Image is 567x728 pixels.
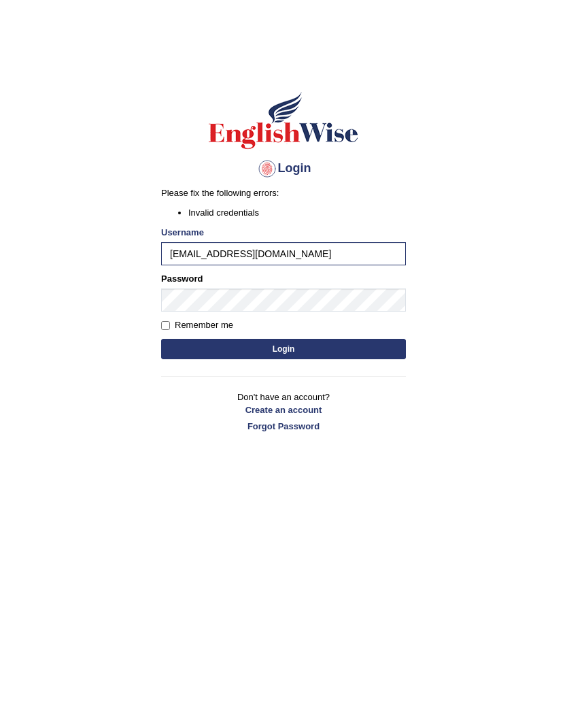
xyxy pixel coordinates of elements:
button: Login [161,339,406,359]
a: Forgot Password [161,420,406,433]
li: Invalid credentials [188,206,406,219]
label: Password [161,272,203,285]
input: Remember me [161,321,170,330]
label: Remember me [161,318,233,332]
img: Logo of English Wise sign in for intelligent practice with AI [206,90,361,151]
p: Don't have an account? [161,391,406,433]
p: Please fix the following errors: [161,186,406,199]
label: Username [161,226,204,239]
h4: Login [161,158,406,180]
a: Create an account [161,403,406,416]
